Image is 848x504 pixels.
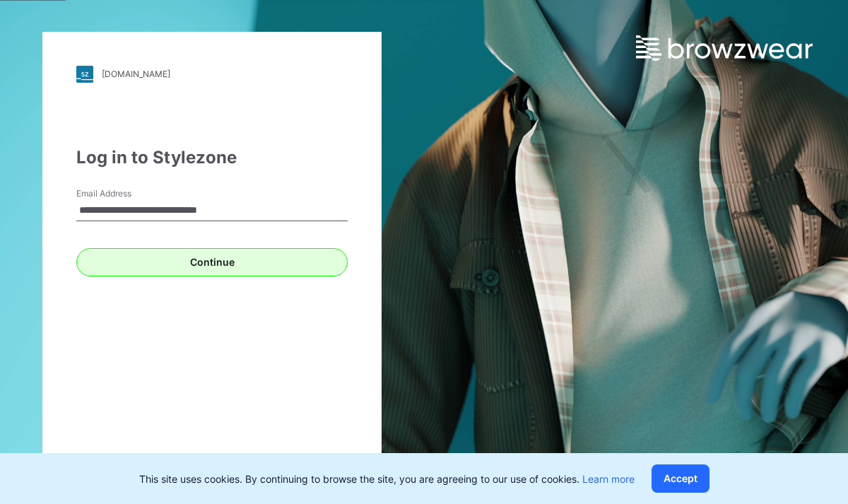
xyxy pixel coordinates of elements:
[582,473,635,485] a: Learn more
[636,35,813,61] img: browzwear-logo.e42bd6dac1945053ebaf764b6aa21510.svg
[76,145,348,170] div: Log in to Stylezone
[76,66,93,83] img: stylezone-logo.562084cfcfab977791bfbf7441f1a819.svg
[76,248,348,276] button: Continue
[652,464,709,493] button: Accept
[102,69,170,79] div: [DOMAIN_NAME]
[76,187,175,200] label: Email Address
[76,66,348,83] a: [DOMAIN_NAME]
[139,471,635,486] p: This site uses cookies. By continuing to browse the site, you are agreeing to our use of cookies.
